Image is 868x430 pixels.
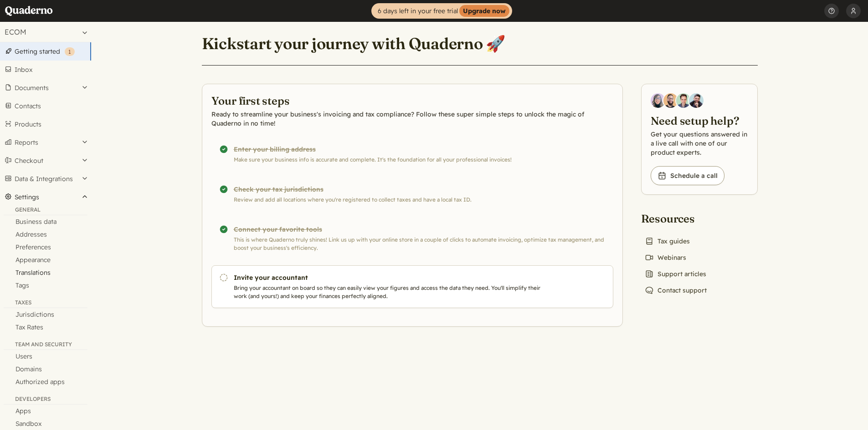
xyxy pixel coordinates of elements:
img: Diana Carrasco, Account Executive at Quaderno [651,93,665,108]
a: Contact support [641,284,710,297]
p: Bring your accountant on board so they can easily view your figures and access the data they need... [234,284,544,300]
h1: Kickstart your journey with Quaderno 🚀 [202,34,506,54]
h2: Resources [641,211,710,226]
a: Webinars [641,251,690,264]
p: Ready to streamline your business's invoicing and tax compliance? Follow these super simple steps... [211,110,613,128]
a: Tax guides [641,235,693,248]
span: 1 [68,48,71,55]
a: Invite your accountant Bring your accountant on board so they can easily view your figures and ac... [211,265,613,308]
h2: Your first steps [211,93,613,108]
h2: Need setup help? [651,113,748,128]
a: Schedule a call [651,166,724,185]
a: 6 days left in your free trialUpgrade now [371,3,512,19]
p: Get your questions answered in a live call with one of our product experts. [651,130,748,157]
div: Team and security [4,341,87,350]
strong: Upgrade now [459,5,509,17]
h3: Invite your accountant [234,273,544,282]
img: Jairo Fumero, Account Executive at Quaderno [663,93,678,108]
a: Support articles [641,268,710,280]
div: Developers [4,395,87,405]
div: General [4,206,87,215]
img: Javier Rubio, DevRel at Quaderno [689,93,704,108]
div: Taxes [4,299,87,308]
img: Ivo Oltmans, Business Developer at Quaderno [676,93,691,108]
